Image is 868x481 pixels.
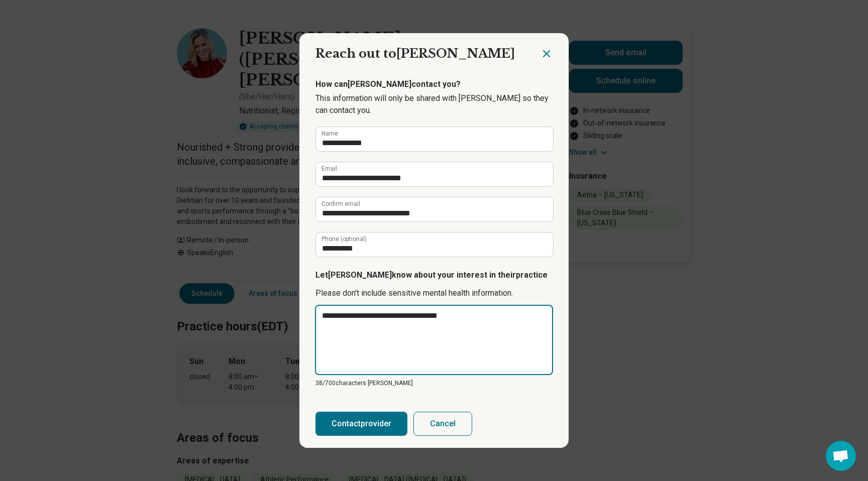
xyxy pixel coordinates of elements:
[321,131,338,137] label: Name
[321,236,367,242] label: Phone (optional)
[413,412,472,436] button: Cancel
[315,287,553,299] p: Please don’t include sensitive mental health information.
[315,412,407,436] button: Contactprovider
[315,269,553,281] p: Let [PERSON_NAME] know about your interest in their practice
[315,46,515,61] span: Reach out to [PERSON_NAME]
[315,92,553,116] p: This information will only be shared with [PERSON_NAME] so they can contact you.
[540,48,553,60] button: Close dialog
[321,201,360,207] label: Confirm email
[315,379,553,388] p: 38/ 700 characters [PERSON_NAME]
[315,78,553,90] p: How can [PERSON_NAME] contact you?
[321,166,337,172] label: Email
